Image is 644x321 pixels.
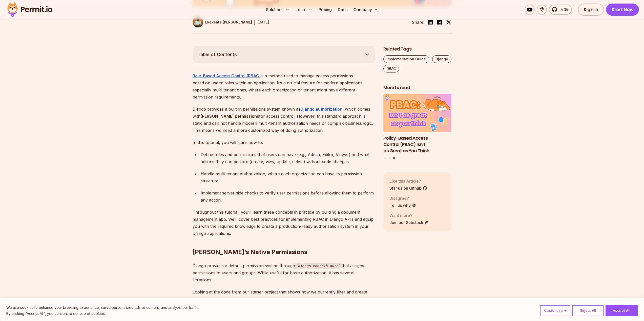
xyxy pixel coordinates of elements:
button: Go to slide 2 [389,157,391,159]
button: Table of Contents [193,46,375,63]
img: facebook [437,19,443,25]
img: Ekekenta Clinton [193,17,203,28]
p: Want more? [389,212,429,218]
button: Accept All [606,305,638,316]
button: Go to slide 3 [393,157,395,159]
p: Ekekenta [PERSON_NAME] [205,20,252,25]
p: Like this Article? [389,178,427,184]
a: Pricing [317,5,334,15]
h2: Related Tags [383,46,452,52]
a: RBAC [383,65,399,72]
p: Django provides a default permission system through that assigns permissions to users and groups.... [193,262,375,284]
img: twitter [446,20,451,25]
p: By clicking "Accept All", you consent to our use of cookies. [6,311,199,317]
button: Solutions [264,5,292,15]
div: Handle multi-tenant authorization, where each organization can have its permission structure. [201,170,375,184]
li: Share: [412,19,424,25]
p: Looking at the code from our starter project that shows how we currently filter and create docume... [193,288,375,303]
code: django.contrib.auth [295,263,342,269]
a: Django authorization [300,107,342,112]
p: We use cookies to enhance your browsing experience, serve personalized ads or content, and analyz... [6,305,199,311]
a: 5.3k [549,5,572,15]
h3: Policy-Based Access Control (PBAC) Isn’t as Great as You Think [383,135,452,154]
a: Star us on Github [389,185,427,191]
a: Role-Based Access Control (RBAC) [193,73,261,78]
a: Ekekenta [PERSON_NAME] [193,17,252,28]
h2: [PERSON_NAME]’s Native Permissions [193,228,375,256]
strong: [PERSON_NAME] permissions [200,114,259,119]
a: Tell us why [389,202,416,208]
div: | [254,19,255,25]
span: 5.3k [557,7,568,13]
div: Implement server-side checks to verify user permissions before allowing them to perform any action. [201,189,375,204]
p: Django provides a built-in permissions system known as , which comes with for access control. How... [193,106,375,134]
p: Disagree? [389,195,416,201]
p: Throughout this tutorial, you’ll learn these concepts in practice by building a document manageme... [193,209,375,237]
p: In this tutorial, you will learn how to: [193,139,375,146]
button: Learn [294,5,315,15]
button: Reject All [572,305,604,316]
a: Start Now [606,4,639,16]
img: Permit logo [5,1,55,18]
a: Sign In [578,4,604,16]
img: Policy-Based Access Control (PBAC) Isn’t as Great as You Think [383,94,452,132]
a: Implementation Guide [383,55,429,63]
a: Join our Substack [389,219,429,226]
time: [DATE] [257,20,269,24]
button: Go to slide 1 [384,157,386,159]
a: Django [432,55,451,63]
button: Company [351,5,380,15]
a: Policy-Based Access Control (PBAC) Isn’t as Great as You ThinkPolicy-Based Access Control (PBAC) ... [383,94,452,154]
span: Table of Contents [198,51,237,58]
p: is a method used to manage access permissions based on users’ roles within an application. It’s a... [193,72,375,101]
div: Define roles and permissions that users can have (e.g., Admin, Editor, Viewer) and what actions t... [201,151,375,165]
div: Posts [383,94,452,160]
h2: More to read [383,85,452,91]
button: Customize [540,305,570,316]
li: 3 of 3 [383,94,452,154]
img: linkedin [427,19,433,25]
a: Docs [336,5,349,15]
